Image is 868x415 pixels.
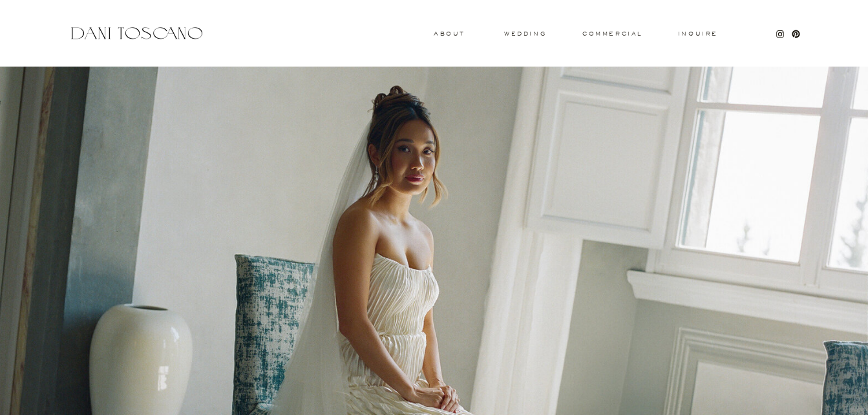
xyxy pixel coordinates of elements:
[504,31,546,36] a: wedding
[582,31,642,36] a: commercial
[677,31,719,37] a: Inquire
[434,31,462,36] a: About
